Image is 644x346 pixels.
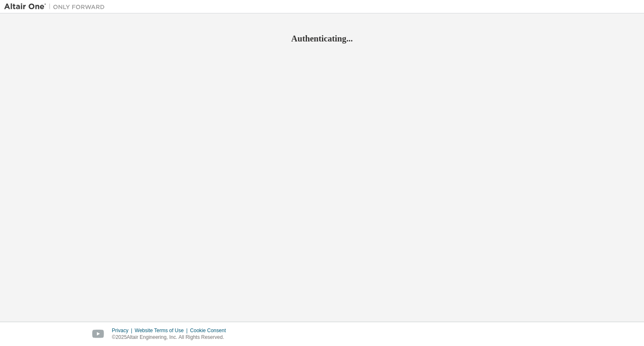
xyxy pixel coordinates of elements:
[190,327,231,334] div: Cookie Consent
[112,334,231,341] p: © 2025 Altair Engineering, Inc. All Rights Reserved.
[112,327,135,334] div: Privacy
[4,3,109,11] img: Altair One
[135,327,190,334] div: Website Terms of Use
[4,33,640,44] h2: Authenticating...
[92,330,104,338] img: youtube.svg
